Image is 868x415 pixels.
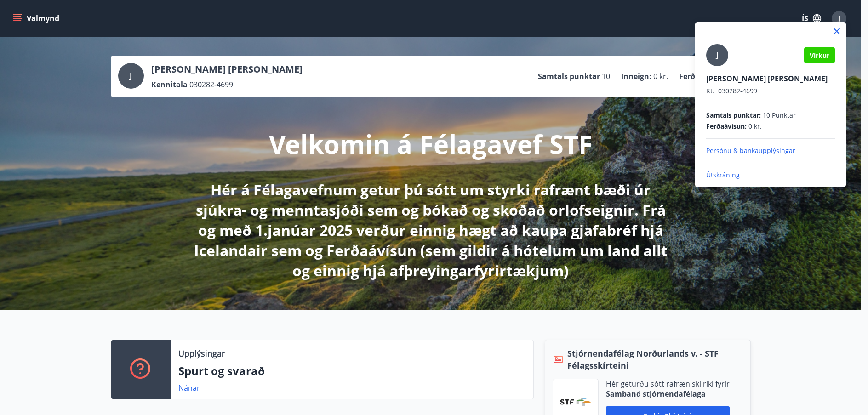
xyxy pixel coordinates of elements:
[706,122,747,131] span: Ferðaávísun :
[706,86,835,96] p: 030282-4699
[716,50,719,60] span: J
[748,122,762,131] span: 0 kr.
[763,111,796,120] span: 10 Punktar
[706,111,761,120] span: Samtals punktar :
[810,51,829,60] span: Virkur
[706,171,835,180] p: Útskráning
[706,146,835,155] p: Persónu & bankaupplýsingar
[706,86,714,95] span: Kt.
[706,74,835,84] p: [PERSON_NAME] [PERSON_NAME]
